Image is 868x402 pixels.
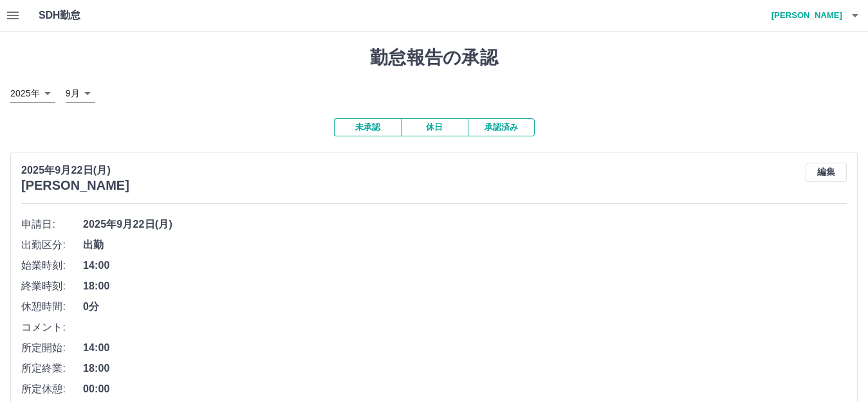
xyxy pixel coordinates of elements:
[66,84,95,103] div: 9月
[83,217,847,232] span: 2025年9月22日(月)
[334,118,401,136] button: 未承認
[468,118,535,136] button: 承認済み
[83,361,847,376] span: 18:00
[21,237,83,253] span: 出勤区分:
[21,361,83,376] span: 所定終業:
[21,340,83,356] span: 所定開始:
[21,258,83,273] span: 始業時刻:
[83,237,847,253] span: 出勤
[10,47,858,69] h1: 勤怠報告の承認
[83,279,847,294] span: 18:00
[10,84,55,103] div: 2025年
[401,118,468,136] button: 休日
[21,217,83,232] span: 申請日:
[806,163,847,182] button: 編集
[21,279,83,294] span: 終業時刻:
[21,320,83,335] span: コメント:
[83,381,847,397] span: 00:00
[21,381,83,397] span: 所定休憩:
[21,299,83,315] span: 休憩時間:
[83,258,847,273] span: 14:00
[21,178,129,193] h3: [PERSON_NAME]
[21,163,129,178] p: 2025年9月22日(月)
[83,299,847,315] span: 0分
[83,340,847,356] span: 14:00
